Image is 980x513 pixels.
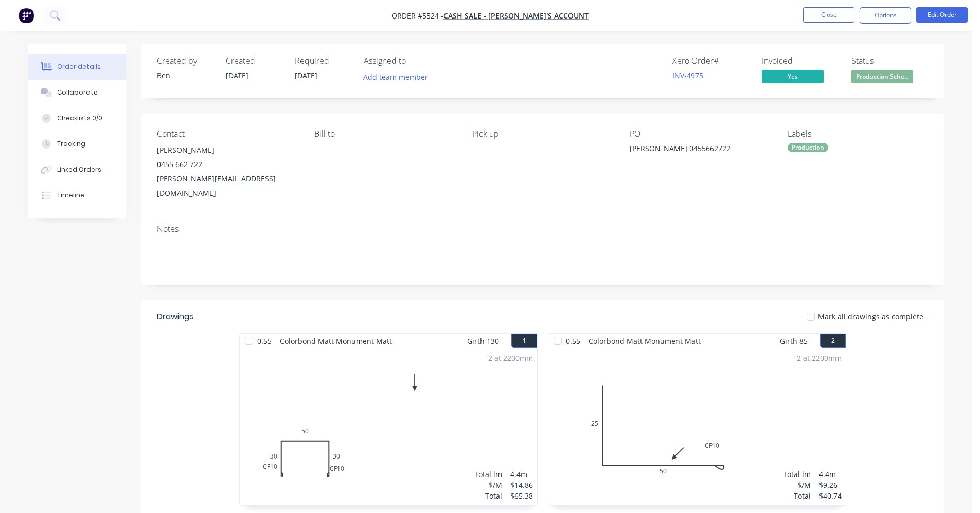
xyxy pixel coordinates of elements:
[819,469,842,480] div: 4.4m
[295,56,351,66] div: Required
[57,139,85,149] div: Tracking
[28,54,126,80] button: Order details
[19,8,34,23] img: Factory
[28,105,126,131] button: Checklists 0/0
[819,490,842,501] div: $40.74
[391,11,443,21] span: Order #5524 -
[548,349,846,505] div: 025CF10502 at 2200mmTotal lm$/MTotal4.4m$9.26$40.74
[314,129,455,139] div: Bill to
[157,143,298,157] div: [PERSON_NAME]
[358,70,434,84] button: Add team member
[584,334,705,349] span: Colorbond Matt Monument Matt
[226,56,282,66] div: Created
[488,353,533,363] div: 2 at 2200mm
[474,480,502,490] div: $/M
[630,129,771,139] div: PO
[443,11,589,21] a: CASH SALE - [PERSON_NAME]'S ACCOUNT
[783,469,811,480] div: Total lm
[28,157,126,182] button: Linked Orders
[788,129,929,139] div: Labels
[364,56,467,66] div: Assigned to
[510,480,533,490] div: $14.86
[364,70,434,84] button: Add team member
[916,7,968,23] button: Edit Order
[253,334,276,349] span: 0.55
[276,334,396,349] span: Colorbond Matt Monument Matt
[226,70,248,80] span: [DATE]
[672,56,750,66] div: Xero Order #
[28,131,126,157] button: Tracking
[157,310,193,323] div: Drawings
[57,165,101,174] div: Linked Orders
[783,480,811,490] div: $/M
[762,70,824,83] span: Yes
[851,70,913,85] button: Production Sche...
[803,7,854,23] button: Close
[474,469,502,480] div: Total lm
[157,56,213,66] div: Created by
[820,334,846,348] button: 2
[157,224,929,234] div: Notes
[851,70,913,83] span: Production Sche...
[240,349,537,505] div: 0CF103050CF10302 at 2200mmTotal lm$/MTotal4.4m$14.86$65.38
[28,182,126,208] button: Timeline
[797,353,842,363] div: 2 at 2200mm
[510,469,533,480] div: 4.4m
[157,157,298,172] div: 0455 662 722
[818,311,923,322] span: Mark all drawings as complete
[819,480,842,490] div: $9.26
[562,334,584,349] span: 0.55
[788,143,828,152] div: Production
[510,490,533,501] div: $65.38
[860,7,911,24] button: Options
[57,191,84,200] div: Timeline
[467,334,499,349] span: Girth 130
[157,172,298,200] div: [PERSON_NAME][EMAIL_ADDRESS][DOMAIN_NAME]
[295,70,317,80] span: [DATE]
[157,143,298,200] div: [PERSON_NAME]0455 662 722[PERSON_NAME][EMAIL_ADDRESS][DOMAIN_NAME]
[57,114,102,123] div: Checklists 0/0
[157,129,298,139] div: Contact
[28,80,126,105] button: Collaborate
[57,88,98,97] div: Collaborate
[511,334,537,348] button: 1
[157,70,213,81] div: Ben
[630,143,758,157] div: [PERSON_NAME] 0455662722
[851,56,929,66] div: Status
[57,62,101,71] div: Order details
[762,56,839,66] div: Invoiced
[783,490,811,501] div: Total
[672,70,703,80] a: INV-4975
[472,129,613,139] div: Pick up
[474,490,502,501] div: Total
[780,334,808,349] span: Girth 85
